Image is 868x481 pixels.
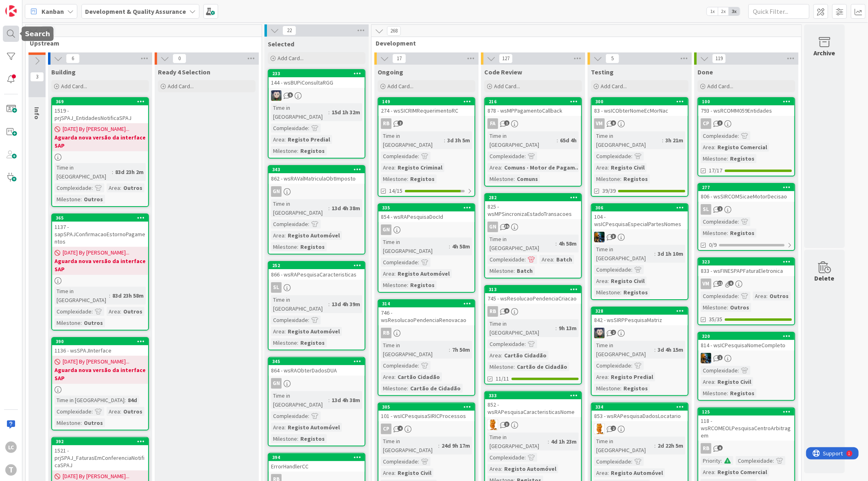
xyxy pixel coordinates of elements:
div: Time in [GEOGRAPHIC_DATA] [488,131,557,149]
span: Add Card... [494,83,520,90]
div: SL [269,282,365,293]
div: Area [594,163,608,172]
a: 314746 - wsResolucaoPendenciaRenovacaoRBTime in [GEOGRAPHIC_DATA]:7h 50mComplexidade:Area:Cartão ... [378,299,475,396]
div: Registos [298,146,327,155]
div: Outros [82,318,105,327]
a: 313745 - wsResolucaoPendenciaCriacaoRBTime in [GEOGRAPHIC_DATA]:9h 13mComplexidade:Area:Cartão Ci... [484,285,582,385]
div: 323 [698,258,794,266]
div: 793 - wsRCOMM059Entidades [698,105,794,116]
div: Area [381,163,394,172]
div: 100793 - wsRCOMM059Entidades [698,98,794,116]
div: Registo Criminal [396,163,444,172]
span: : [394,163,396,172]
div: 313745 - wsResolucaoPendenciaCriacao [485,286,581,304]
div: VM [594,118,605,129]
div: RB [378,328,474,338]
div: 320814 - wsICPesquisaNomeCompleto [698,333,794,350]
div: CP [698,118,794,129]
div: GN [485,222,581,232]
div: 833 - wsFINESPAPFaturaEletronica [698,266,794,276]
div: Complexidade [381,258,418,267]
div: Outros [767,292,791,300]
div: Batch [554,255,574,264]
div: Complexidade [594,265,631,274]
div: 3651137 - sapSPAJConfirmacaoEstornoPagamentos [52,214,148,247]
div: 862 - wsRAValMatriculaObtImposto [269,173,365,184]
div: GN [378,224,474,235]
img: Visit kanbanzone.com [5,5,17,17]
span: Add Card... [61,83,87,90]
div: 323833 - wsFINESPAPFaturaEletronica [698,258,794,276]
span: : [308,220,309,229]
div: 149 [382,99,474,104]
a: 320814 - wsICPesquisaNomeCompletoJCComplexidade:Area:Registo CivilMilestone:Registos [697,332,795,401]
div: Registo Automóvel [286,327,342,336]
div: SL [698,204,794,215]
span: : [407,281,408,289]
span: Add Card... [707,83,733,90]
span: : [297,242,298,251]
div: 216 [489,99,581,104]
div: Outros [121,183,144,192]
div: 3h 21m [663,136,685,145]
div: 144 - wsBUPiConsultaRGG [269,77,365,88]
div: Area [381,269,394,278]
div: 314746 - wsResolucaoPendenciaRenovacao [378,300,474,325]
span: 6 [728,281,734,286]
span: 2 [398,120,403,126]
span: : [525,255,526,264]
div: 854 - wsRAPesquisaDocId [378,211,474,222]
img: JC [594,232,605,242]
div: Complexidade [488,255,525,264]
span: : [727,229,728,237]
div: 149 [378,98,474,105]
div: 328 [595,308,688,314]
a: 3691519 - prjSPAJ_EntidadesNotificaSPAJ[DATE] By [PERSON_NAME]...Aguarda nova versão da interface... [51,97,149,207]
div: Outros [728,303,751,312]
div: Area [107,307,120,316]
div: 335 [378,204,474,211]
div: 320 [698,333,794,340]
div: 277 [698,184,794,191]
div: 3901136 - wsSPAJInterface [52,338,148,356]
div: Milestone [701,229,727,237]
div: Registo Predial [286,135,332,144]
span: : [608,276,609,285]
span: Add Card... [601,83,627,90]
div: Milestone [381,174,407,183]
div: Comuns [515,174,540,183]
div: Area [540,255,553,264]
div: Registos [408,174,437,183]
a: 216878 - wsMPPagamentoCallbackFATime in [GEOGRAPHIC_DATA]:65d 4hComplexidade:Area:Comuns - Motor ... [484,97,582,187]
div: Time in [GEOGRAPHIC_DATA] [271,103,328,121]
span: 0/9 [709,241,717,249]
span: : [514,266,515,275]
span: : [766,292,767,300]
span: 39/39 [602,187,616,195]
div: JC [592,232,688,242]
div: Area [271,327,284,336]
span: : [112,168,113,176]
div: Area [753,292,766,300]
a: 343862 - wsRAValMatriculaObtImpostoGNTime in [GEOGRAPHIC_DATA]:13d 4h 38mComplexidade:Area:Regist... [268,165,365,255]
div: FA [488,118,498,129]
div: GN [269,186,365,197]
span: 17/17 [709,166,722,175]
div: RB [378,118,474,129]
div: Registos [298,242,327,251]
span: : [444,136,445,145]
div: Complexidade [701,217,738,226]
div: Area [271,135,284,144]
div: 3d 1h 10m [656,249,685,258]
span: 5 [288,92,293,98]
span: Support [17,1,37,11]
div: 746 - wsResolucaoPendenciaRenovacao [378,307,474,325]
div: Area [701,143,714,152]
div: Area [488,163,501,172]
div: Registo Automóvel [396,269,452,278]
div: 216 [485,98,581,105]
a: 282825 - wsMPSincronizaEstadoTransacoesGNTime in [GEOGRAPHIC_DATA]:4h 58mComplexidade:Area:BatchM... [484,193,582,279]
b: Development & Quality Assurance [85,7,186,15]
div: Area [594,276,608,285]
span: : [297,146,298,155]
